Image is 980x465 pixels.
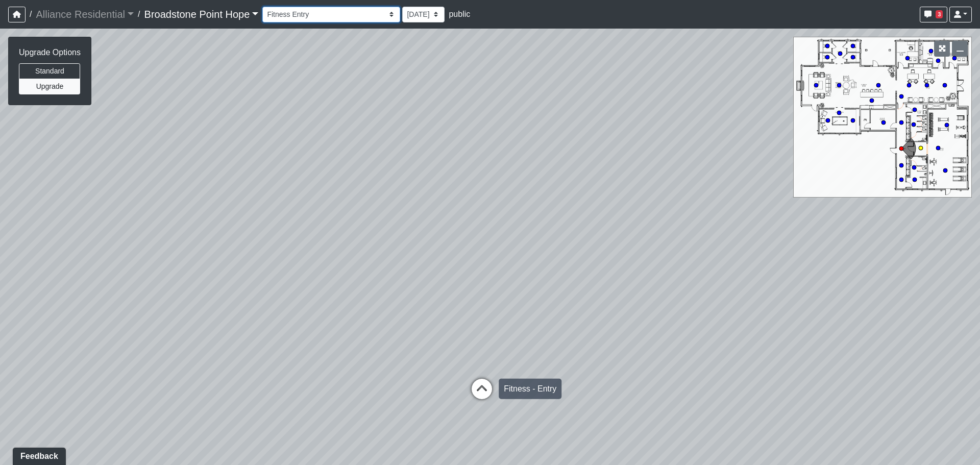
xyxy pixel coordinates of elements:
[36,4,134,25] a: Alliance Residential
[26,4,36,25] span: /
[920,7,947,22] button: 3
[19,63,80,79] button: Standard
[449,10,470,18] span: public
[936,10,943,18] span: 3
[19,79,80,94] button: Upgrade
[19,47,81,57] h6: Upgrade Options
[144,4,259,25] a: Broadstone Point Hope
[499,379,561,399] div: Fitness - Entry
[134,4,144,25] span: /
[8,445,68,465] iframe: Ybug feedback widget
